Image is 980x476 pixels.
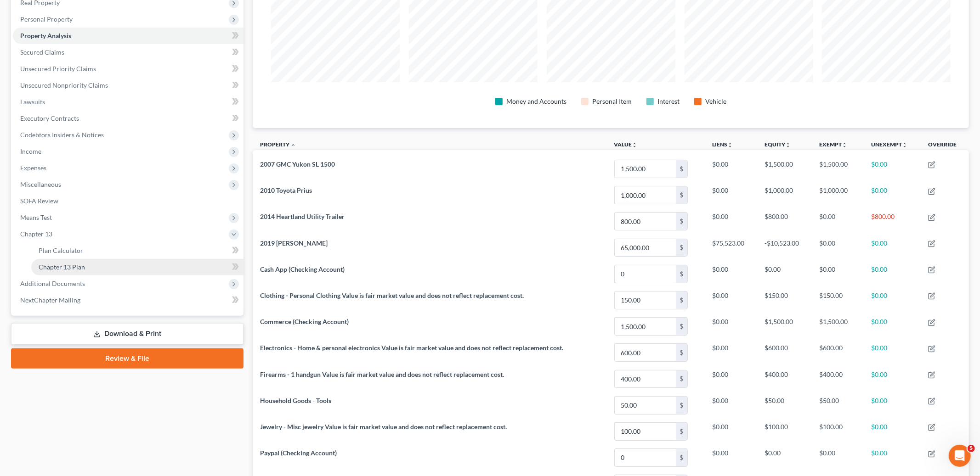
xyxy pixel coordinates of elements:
a: Exemptunfold_more [819,141,847,148]
div: Personal Item [592,97,632,106]
span: Expenses [20,164,46,172]
a: Download & Print [11,323,244,345]
a: Valueunfold_more [614,141,638,148]
div: Close [161,4,178,20]
div: In the meantime, these articles might help: [7,172,151,201]
span: Unsecured Priority Claims [20,65,96,73]
input: 0.00 [615,291,676,309]
td: $50.00 [757,392,812,418]
td: $0.00 [864,261,921,287]
td: $150.00 [812,287,864,313]
td: -$10,523.00 [757,235,812,261]
div: District Notes: [US_STATE] Eastern [28,236,176,270]
td: $0.00 [864,366,921,392]
div: Operator says… [7,172,176,202]
span: Secured Claims [20,48,64,56]
span: NextChapter Mailing [20,296,80,304]
div: Vehicle [705,97,726,106]
div: Your local chapter 13 plan for Eastern District of [US_STATE] does not comply with our plan. Para... [40,25,169,88]
div: $ [676,397,687,414]
td: $1,500.00 [757,156,812,182]
td: $0.00 [864,313,921,339]
span: Household Goods - Tools [260,397,331,404]
img: Profile image for Operator [26,5,41,20]
td: $0.00 [705,392,757,418]
strong: Chapter 13 Step Payments: By District [38,210,148,227]
input: 0.00 [615,265,676,283]
div: $ [676,213,687,230]
td: $0.00 [757,261,812,287]
a: Liensunfold_more [712,141,733,148]
td: $1,500.00 [812,156,864,182]
span: 2014 Heartland Utility Trailer [260,213,345,220]
a: Review & File [11,348,244,369]
input: 0.00 [615,344,676,361]
td: $0.00 [812,208,864,235]
td: $0.00 [705,444,757,470]
span: SOFA Review [20,197,58,205]
input: 0.00 [615,397,676,414]
span: Plan Calculator [39,246,83,254]
b: [PERSON_NAME][EMAIL_ADDRESS][DOMAIN_NAME] [15,125,140,141]
button: Upload attachment [44,301,51,308]
a: Unsecured Nonpriority Claims [13,77,244,94]
span: 5 [968,445,975,452]
span: 2019 [PERSON_NAME] [260,239,328,247]
a: NextChapter Mailing [13,292,244,308]
p: The team can also help [45,11,114,21]
b: A few hours [23,157,66,164]
a: SOFA Review [13,193,244,209]
div: $ [676,344,687,361]
button: Gif picker [29,301,36,308]
td: $0.00 [705,156,757,182]
i: unfold_more [727,142,733,148]
button: Start recording [58,301,66,308]
span: Electronics - Home & personal electronics Value is fair market value and does not reflect replace... [260,344,563,352]
td: $150.00 [757,287,812,313]
td: $800.00 [757,208,812,235]
a: Secured Claims [13,44,244,61]
td: $50.00 [812,392,864,418]
td: $0.00 [864,156,921,182]
td: $800.00 [864,208,921,235]
input: 0.00 [615,423,676,440]
span: Paypal (Checking Account) [260,449,337,457]
td: $0.00 [705,418,757,444]
span: Additional Documents [20,280,85,287]
i: unfold_more [632,142,638,148]
td: $0.00 [757,444,812,470]
td: $1,500.00 [812,313,864,339]
i: unfold_more [842,142,847,148]
div: Mike says… [7,20,176,101]
textarea: Message… [8,281,176,297]
span: 2007 GMC Yukon SL 1500 [260,160,335,168]
button: Home [144,4,161,21]
iframe: Intercom live chat [949,445,971,467]
td: $0.00 [812,444,864,470]
button: Send a message… [158,297,172,312]
div: $ [676,186,687,204]
input: 0.00 [615,318,676,335]
a: Unexemptunfold_more [872,141,908,148]
input: 0.00 [615,239,676,257]
span: Cash App (Checking Account) [260,265,345,273]
i: expand_less [290,142,296,148]
span: Income [20,147,41,155]
button: go back [6,4,23,21]
span: Property Analysis [20,32,71,39]
a: Equityunfold_more [765,141,791,148]
span: Means Test [20,213,52,221]
div: $ [676,370,687,388]
td: $0.00 [705,182,757,208]
th: Override [921,135,969,156]
div: You’ll get replies here and in your email:✉️[PERSON_NAME][EMAIL_ADDRESS][DOMAIN_NAME]Our usual re... [7,101,151,171]
td: $0.00 [705,366,757,392]
span: Miscellaneous [20,180,61,188]
td: $100.00 [757,418,812,444]
a: Lawsuits [13,94,244,110]
span: Commerce (Checking Account) [260,318,349,325]
td: $0.00 [864,287,921,313]
div: Chapter 13 Step Payments: By District [28,202,176,236]
button: Emoji picker [14,301,22,308]
td: $1,500.00 [757,313,812,339]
